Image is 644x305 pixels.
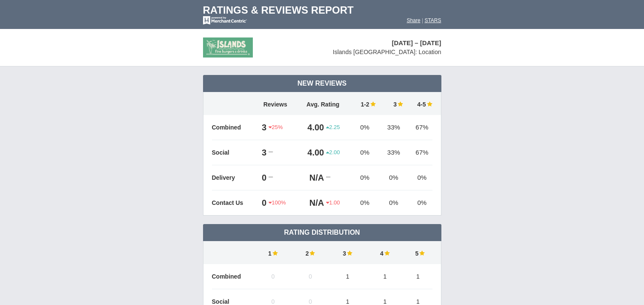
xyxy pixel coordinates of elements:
td: 1 [366,264,404,289]
td: 0 [255,165,269,190]
img: star-full-15.png [397,101,403,107]
td: 3 [255,140,269,165]
td: Combined [212,264,255,289]
td: Avg. Rating [296,92,349,115]
td: 4.00 [296,140,326,165]
td: Delivery [212,165,255,190]
td: 1-2 [349,92,380,115]
td: 1 [404,264,432,289]
td: 3 [255,115,269,140]
span: 1.00 [326,199,340,207]
span: 0 [271,298,275,305]
td: 33% [380,115,408,140]
span: 0 [309,298,312,305]
span: 0 [271,273,275,280]
td: 4-5 [407,92,432,115]
img: star-full-15.png [384,250,390,256]
td: 67% [407,115,432,140]
td: N/A [296,190,326,216]
td: 0% [380,190,408,216]
td: 0% [349,140,380,165]
img: star-full-15.png [346,250,352,256]
td: 2 [292,241,329,264]
img: star-full-15.png [426,101,432,107]
img: star-full-15.png [309,250,315,256]
img: star-full-15.png [272,250,278,256]
span: 2.25 [326,124,340,131]
img: mc-powered-by-logo-white-103.png [203,16,247,25]
td: 1 [255,241,292,264]
a: Share [407,17,421,23]
td: New Reviews [203,75,441,92]
td: 33% [380,140,408,165]
img: stars-islands-logo-50.png [203,37,253,58]
span: 0 [309,273,312,280]
td: Contact Us [212,190,255,216]
td: Social [212,140,255,165]
td: 0% [349,190,380,216]
span: [DATE] – [DATE] [392,39,441,46]
td: 0% [349,115,380,140]
span: 100% [269,199,286,207]
td: Rating Distribution [203,224,441,241]
td: 67% [407,140,432,165]
span: | [422,17,423,23]
td: 0% [349,165,380,190]
td: Combined [212,115,255,140]
img: star-full-15.png [369,101,376,107]
td: 5 [404,241,432,264]
span: Islands [GEOGRAPHIC_DATA]: Location [333,49,441,55]
span: 25% [269,124,283,131]
td: 3 [380,92,408,115]
td: Reviews [255,92,296,115]
a: STARS [424,17,441,23]
td: 4 [366,241,404,264]
td: 1 [329,264,366,289]
td: 4.00 [296,115,326,140]
td: 0% [407,165,432,190]
td: 0 [255,190,269,216]
td: 3 [329,241,366,264]
td: N/A [296,165,326,190]
td: 0% [407,190,432,216]
img: star-full-15.png [418,250,425,256]
td: 0% [380,165,408,190]
span: 2.00 [326,149,340,156]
